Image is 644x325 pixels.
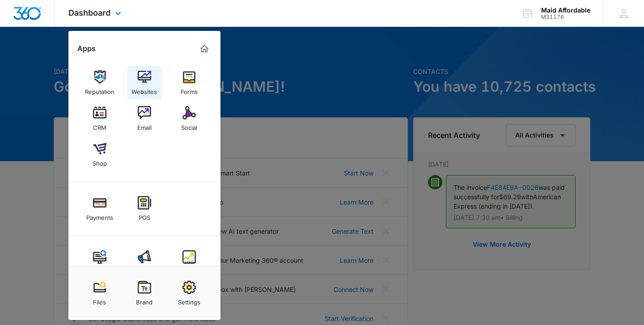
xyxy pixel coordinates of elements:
div: Intelligence [173,264,205,275]
a: Social [172,102,206,136]
div: Settings [178,294,200,306]
h2: Apps [77,44,96,53]
div: Files [93,294,106,306]
div: account name [541,7,590,14]
div: Social [181,120,197,131]
div: Brand [136,294,153,306]
a: CRM [83,102,117,136]
div: account id [541,14,590,20]
div: Content [89,264,111,275]
a: Files [83,276,117,310]
div: Reputation [85,84,114,95]
a: Ads [127,246,161,280]
div: Payments [86,210,113,221]
span: Dashboard [68,8,110,17]
a: Websites [127,66,161,100]
div: Email [137,120,152,131]
div: POS [139,210,150,221]
div: Websites [131,84,157,95]
a: POS [127,192,161,226]
div: Shop [93,155,107,167]
a: Settings [172,276,206,310]
a: Content [83,246,117,280]
a: Intelligence [172,246,206,280]
div: CRM [93,120,106,131]
a: Marketing 360® Dashboard [197,42,212,56]
div: Ads [139,264,150,275]
a: Shop [83,137,117,171]
a: Reputation [83,66,117,100]
a: Payments [83,192,117,226]
a: Brand [127,276,161,310]
a: Forms [172,66,206,100]
a: Email [127,102,161,136]
div: Forms [181,84,198,95]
